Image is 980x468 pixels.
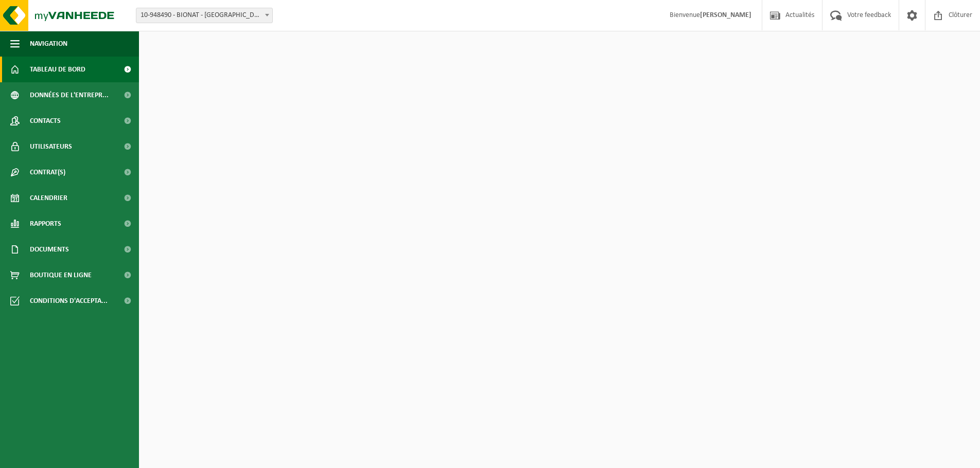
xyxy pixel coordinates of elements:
span: Navigation [30,31,67,57]
strong: [PERSON_NAME] [700,11,751,19]
span: Tableau de bord [30,57,85,82]
span: Rapports [30,211,61,237]
span: Calendrier [30,185,67,211]
span: Utilisateurs [30,134,72,159]
span: Boutique en ligne [30,262,92,288]
span: Contacts [30,108,61,134]
span: Conditions d'accepta... [30,288,108,314]
span: 10-948490 - BIONAT - NAMUR - SUARLÉE [136,8,273,23]
span: Documents [30,237,69,262]
span: Données de l'entrepr... [30,82,109,108]
span: Contrat(s) [30,159,65,185]
span: 10-948490 - BIONAT - NAMUR - SUARLÉE [136,8,272,23]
